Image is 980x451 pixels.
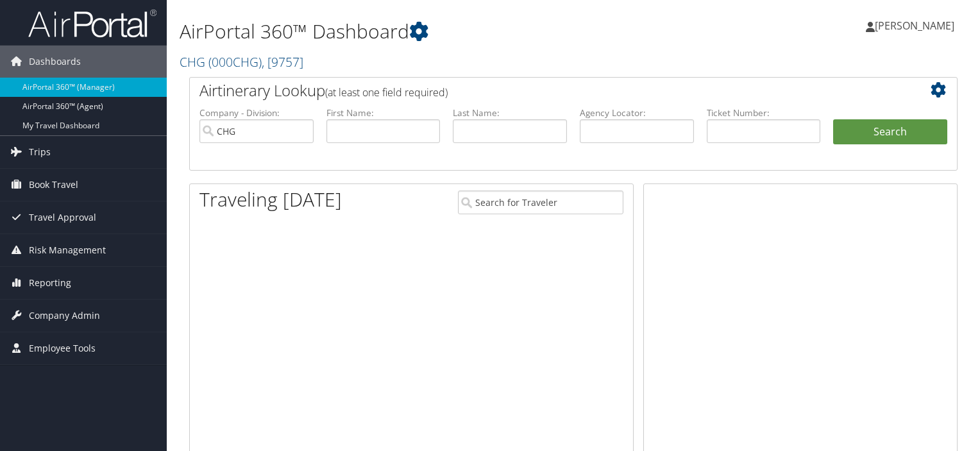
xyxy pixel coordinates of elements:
[199,186,342,213] h1: Traveling [DATE]
[180,18,705,45] h1: AirPortal 360™ Dashboard
[875,19,954,33] span: [PERSON_NAME]
[29,201,96,234] span: Travel Approval
[29,136,51,168] span: Trips
[833,119,947,145] button: Search
[707,106,821,119] label: Ticket Number:
[866,6,967,45] a: [PERSON_NAME]
[325,85,448,99] span: (at least one field required)
[29,332,96,364] span: Employee Tools
[180,53,303,71] a: CHG
[458,191,623,214] input: Search for Traveler
[326,106,441,119] label: First Name:
[29,169,78,201] span: Book Travel
[29,234,106,266] span: Risk Management
[453,106,567,119] label: Last Name:
[580,106,694,119] label: Agency Locator:
[29,267,71,299] span: Reporting
[29,300,100,332] span: Company Admin
[262,53,303,71] span: , [ 9757 ]
[29,46,81,78] span: Dashboards
[199,106,314,119] label: Company - Division:
[208,53,262,71] span: ( 000CHG )
[28,8,156,38] img: airportal-logo.png
[199,80,883,101] h2: Airtinerary Lookup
